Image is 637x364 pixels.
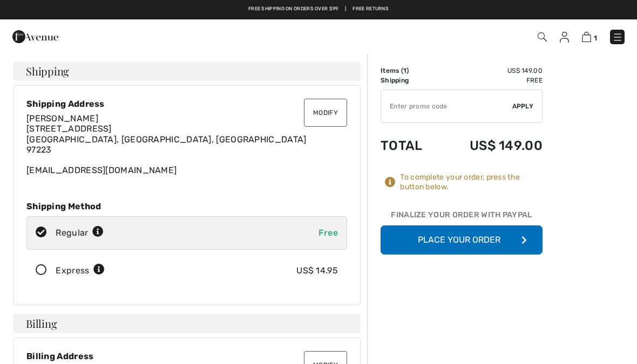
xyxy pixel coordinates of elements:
[400,173,543,192] div: To complete your order, press the button below.
[248,5,338,13] a: Free shipping on orders over $99
[304,99,347,127] button: Modify
[296,264,338,277] div: US$ 14.95
[26,113,98,123] span: [PERSON_NAME]
[381,127,439,164] td: Total
[381,66,439,75] td: Items ( )
[439,75,543,85] td: Free
[26,123,307,154] span: [STREET_ADDRESS] [GEOGRAPHIC_DATA], [GEOGRAPHIC_DATA], [GEOGRAPHIC_DATA] 97223
[538,32,547,42] img: Search
[403,67,406,74] span: 1
[12,31,58,41] a: 1ère Avenue
[26,113,347,175] div: [EMAIL_ADDRESS][DOMAIN_NAME]
[560,32,569,43] img: My Info
[12,26,58,47] img: 1ère Avenue
[56,264,105,277] div: Express
[56,226,104,239] div: Regular
[381,75,439,85] td: Shipping
[381,90,512,122] input: Promo code
[439,127,543,164] td: US$ 149.00
[594,34,597,42] span: 1
[381,225,543,255] button: Place Your Order
[353,5,389,13] a: Free Returns
[26,201,347,211] div: Shipping Method
[381,209,543,225] div: Finalize Your Order with PayPal
[26,66,69,77] span: Shipping
[582,32,591,42] img: Shopping Bag
[26,99,347,109] div: Shipping Address
[612,32,623,43] img: Menu
[26,351,347,361] div: Billing Address
[26,318,57,329] span: Billing
[512,101,534,111] span: Apply
[318,228,338,238] span: Free
[439,66,543,75] td: US$ 149.00
[345,5,346,13] span: |
[582,30,597,43] a: 1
